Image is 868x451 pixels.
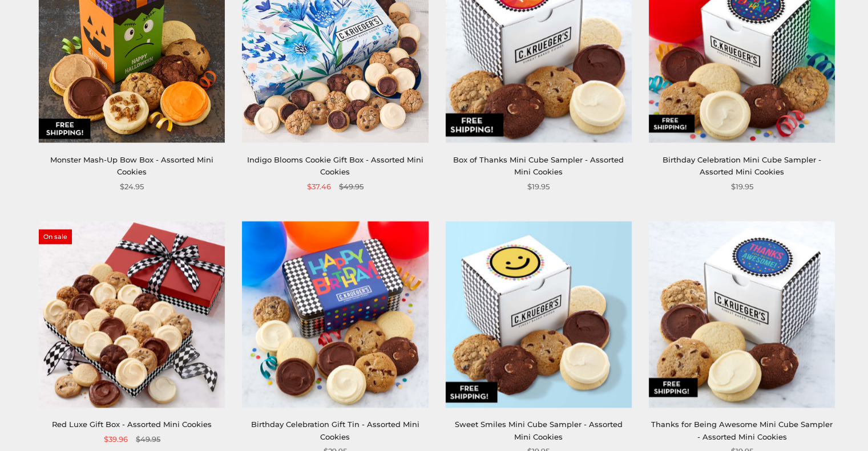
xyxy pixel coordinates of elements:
[527,181,550,193] span: $19.95
[120,181,144,193] span: $24.95
[251,420,419,441] a: Birthday Celebration Gift Tin - Assorted Mini Cookies
[104,433,128,445] span: $39.96
[663,155,821,176] a: Birthday Celebration Mini Cube Sampler - Assorted Mini Cookies
[446,221,632,407] a: Sweet Smiles Mini Cube Sampler - Assorted Mini Cookies
[242,221,428,407] img: Birthday Celebration Gift Tin - Assorted Mini Cookies
[730,181,753,193] span: $19.95
[453,155,624,176] a: Box of Thanks Mini Cube Sampler - Assorted Mini Cookies
[307,181,331,193] span: $37.46
[136,433,160,445] span: $49.95
[247,155,423,176] a: Indigo Blooms Cookie Gift Box - Assorted Mini Cookies
[339,181,364,193] span: $49.95
[651,420,833,441] a: Thanks for Being Awesome Mini Cube Sampler - Assorted Mini Cookies
[455,420,623,441] a: Sweet Smiles Mini Cube Sampler - Assorted Mini Cookies
[39,221,225,407] img: Red Luxe Gift Box - Assorted Mini Cookies
[39,229,72,244] span: On sale
[50,155,213,176] a: Monster Mash-Up Bow Box - Assorted Mini Cookies
[649,221,835,407] img: Thanks for Being Awesome Mini Cube Sampler - Assorted Mini Cookies
[445,221,631,407] img: Sweet Smiles Mini Cube Sampler - Assorted Mini Cookies
[52,420,212,429] a: Red Luxe Gift Box - Assorted Mini Cookies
